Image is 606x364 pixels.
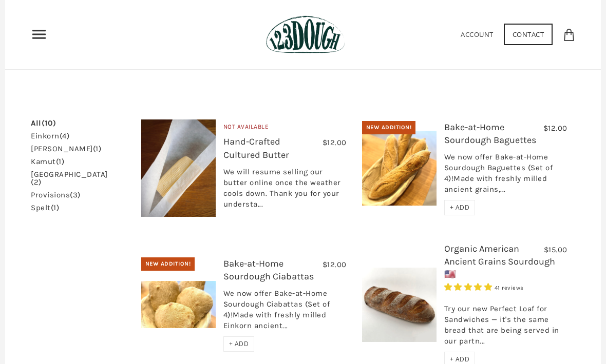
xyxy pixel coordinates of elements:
span: + ADD [450,355,470,363]
a: Bake-at-Home Sourdough Baguettes [444,122,536,146]
a: Contact [504,24,553,45]
a: Organic American Ancient Grains Sourdough 🇺🇸 [444,243,555,280]
div: Try our new Perfect Loaf for Sandwiches — it's the same bread that are being served in our partn... [444,293,567,352]
span: $12.00 [323,138,347,147]
div: New Addition! [362,121,416,134]
span: (2) [31,177,42,187]
a: spelt(1) [31,204,59,212]
span: + ADD [229,339,249,348]
span: (10) [42,118,56,128]
a: Account [461,30,494,39]
span: (1) [56,157,65,166]
span: + ADD [450,203,470,212]
div: We now offer Bake-at-Home Sourdough Baguettes (Set of 4)!Made with freshly milled ancient grains,... [444,152,567,200]
a: All(10) [31,119,56,127]
span: (1) [93,144,102,153]
a: [GEOGRAPHIC_DATA](2) [31,171,108,186]
span: (4) [60,131,70,140]
a: einkorn(4) [31,132,69,140]
img: Organic American Ancient Grains Sourdough 🇺🇸 [362,268,437,342]
div: We now offer Bake-at-Home Sourdough Ciabattas (Set of 4)!Made with freshly milled Einkorn ancient... [223,288,347,336]
span: $15.00 [544,245,567,254]
a: kamut(1) [31,158,64,166]
nav: Primary [31,26,47,43]
span: 4.93 stars [444,282,495,292]
span: 41 reviews [495,285,524,291]
a: Bake-at-Home Sourdough Ciabattas [223,258,314,282]
img: Bake-at-Home Sourdough Ciabattas [141,281,216,328]
span: $12.00 [323,260,347,269]
a: [PERSON_NAME](1) [31,145,101,153]
div: + ADD [223,336,255,352]
img: 123Dough Bakery [266,15,345,54]
div: We will resume selling our butter online once the weather cools down. Thank you for your understa... [223,167,347,215]
div: New Addition! [141,257,195,271]
a: Hand-Crafted Cultured Butter [223,136,289,160]
img: Hand-Crafted Cultured Butter [141,119,216,217]
div: + ADD [444,200,476,215]
span: (3) [70,190,81,199]
a: provisions(3) [31,191,81,199]
img: Bake-at-Home Sourdough Baguettes [362,131,437,206]
div: Not Available [223,122,347,136]
span: $12.00 [543,124,567,133]
span: (1) [51,203,60,212]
